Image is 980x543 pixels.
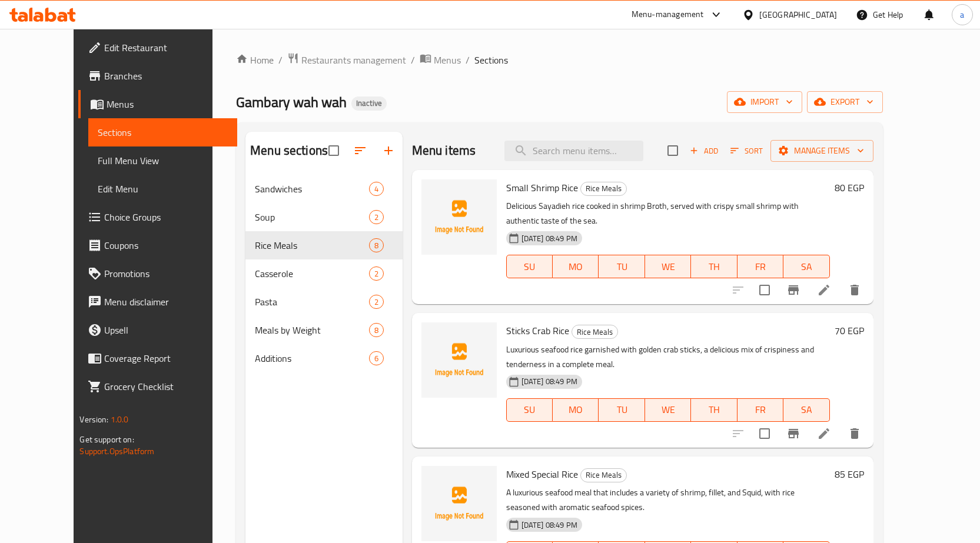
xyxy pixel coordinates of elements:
[645,398,691,422] button: WE
[738,398,783,422] button: FR
[517,233,582,244] span: [DATE] 08:49 PM
[321,138,346,163] span: Select all sections
[346,136,374,165] span: Sort sections
[351,98,387,108] span: Inactive
[506,322,569,339] span: Sticks Crab Rice
[506,485,830,515] p: A luxurious seafood meal that includes a variety of shrimp, fillet, and Squid, with rice seasoned...
[835,322,864,339] h6: 70 EGP
[581,182,626,195] span: Rice Meals
[572,325,618,339] div: Rice Meals
[369,238,384,252] div: items
[255,210,368,224] span: Soup
[370,212,383,223] span: 2
[245,344,403,372] div: Additions6
[79,412,108,427] span: Version:
[255,295,368,309] span: Pasta
[111,412,129,427] span: 1.0.0
[599,398,645,422] button: TU
[688,144,720,158] span: Add
[255,238,368,252] span: Rice Meals
[783,255,829,278] button: SA
[685,142,723,160] button: Add
[660,138,685,163] span: Select section
[421,466,497,541] img: Mixed Special Rice
[691,255,737,278] button: TH
[736,95,793,109] span: import
[603,401,640,418] span: TU
[517,519,582,531] span: [DATE] 08:49 PM
[723,142,770,160] span: Sort items
[650,401,686,418] span: WE
[553,398,599,422] button: MO
[759,8,837,21] div: [GEOGRAPHIC_DATA]
[960,8,964,21] span: a
[752,278,777,302] span: Select to update
[78,344,237,372] a: Coverage Report
[245,175,403,203] div: Sandwiches4
[506,179,578,196] span: Small Shrimp Rice
[727,91,802,113] button: import
[98,125,228,139] span: Sections
[369,323,384,337] div: items
[650,258,686,275] span: WE
[245,288,403,316] div: Pasta2
[104,238,228,252] span: Coupons
[696,401,732,418] span: TH
[645,255,691,278] button: WE
[506,342,830,372] p: Luxurious seafood rice garnished with golden crab sticks, a delicious mix of crispiness and tende...
[104,295,228,309] span: Menu disclaimer
[727,142,766,160] button: Sort
[412,142,476,159] h2: Menu items
[78,34,237,62] a: Edit Restaurant
[370,240,383,251] span: 8
[599,255,645,278] button: TU
[517,376,582,387] span: [DATE] 08:49 PM
[98,182,228,196] span: Edit Menu
[788,258,825,275] span: SA
[370,297,383,308] span: 2
[245,170,403,377] nav: Menu sections
[78,372,237,401] a: Grocery Checklist
[557,401,594,418] span: MO
[104,210,228,224] span: Choice Groups
[255,182,368,196] span: Sandwiches
[370,353,383,364] span: 6
[557,258,594,275] span: MO
[807,91,883,113] button: export
[236,53,274,67] a: Home
[816,95,873,109] span: export
[351,96,387,111] div: Inactive
[245,231,403,259] div: Rice Meals8
[370,268,383,279] span: 2
[817,427,831,441] a: Edit menu item
[369,351,384,365] div: items
[104,323,228,337] span: Upsell
[78,203,237,231] a: Choice Groups
[79,432,134,447] span: Get support on:
[98,154,228,168] span: Full Menu View
[817,283,831,297] a: Edit menu item
[88,118,237,146] a: Sections
[88,146,237,175] a: Full Menu View
[250,142,328,159] h2: Menu sections
[783,398,829,422] button: SA
[770,140,873,162] button: Manage items
[370,325,383,336] span: 8
[421,179,497,255] img: Small Shrimp Rice
[685,142,723,160] span: Add item
[374,136,403,165] button: Add section
[841,276,869,304] button: delete
[580,182,627,196] div: Rice Meals
[369,182,384,196] div: items
[506,199,830,228] p: Delicious Sayadieh rice cooked in shrimp Broth, served with crispy small shrimp with authentic ta...
[779,276,808,304] button: Branch-specific-item
[369,210,384,224] div: items
[88,175,237,203] a: Edit Menu
[370,184,383,195] span: 4
[506,255,553,278] button: SU
[104,41,228,55] span: Edit Restaurant
[738,255,783,278] button: FR
[287,52,406,68] a: Restaurants management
